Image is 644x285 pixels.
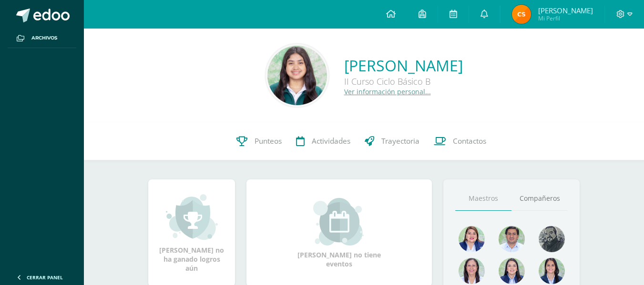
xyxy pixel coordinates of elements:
a: Archivos [8,29,76,48]
span: Archivos [31,34,57,42]
img: 78f4197572b4db04b380d46154379998.png [459,258,485,284]
span: Actividades [312,136,350,146]
span: Contactos [453,136,486,146]
a: [PERSON_NAME] [344,55,463,76]
span: Punteos [255,136,282,146]
img: 236f60812479887bd343fffca26c79af.png [512,5,531,24]
img: 4179e05c207095638826b52d0d6e7b97.png [539,226,565,252]
a: Contactos [427,122,493,160]
span: Cerrar panel [27,274,63,281]
span: [PERSON_NAME] [538,6,593,15]
img: 08014d546cfed9ae2907a2a7fd9633bd.png [267,46,327,105]
a: Compañeros [511,187,568,211]
div: [PERSON_NAME] no ha ganado logros aún [158,193,225,273]
a: Maestros [455,187,511,211]
a: Trayectoria [358,122,427,160]
img: 421193c219fb0d09e137c3cdd2ddbd05.png [499,258,525,284]
a: Actividades [289,122,358,160]
div: [PERSON_NAME] no tiene eventos [292,198,387,268]
img: d4e0c534ae446c0d00535d3bb96704e9.png [539,258,565,284]
a: Ver información personal... [344,87,431,96]
img: 1e7bfa517bf798cc96a9d855bf172288.png [499,226,525,252]
img: 135afc2e3c36cc19cf7f4a6ffd4441d1.png [459,226,485,252]
span: Mi Perfil [538,14,593,22]
img: achievement_small.png [166,193,218,241]
div: II Curso Ciclo Básico B [344,76,463,87]
span: Trayectoria [381,136,419,146]
a: Punteos [229,122,289,160]
img: event_small.png [313,198,365,246]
